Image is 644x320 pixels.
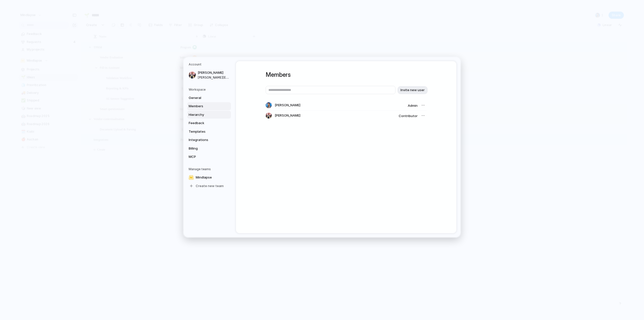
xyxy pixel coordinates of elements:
[187,136,231,144] a: Integrations
[198,75,230,80] span: [PERSON_NAME][EMAIL_ADDRESS]
[198,70,230,75] span: [PERSON_NAME]
[187,182,231,190] a: Create new team
[196,184,224,189] span: Create new team
[266,70,427,79] h1: Members
[187,94,231,102] a: General
[187,69,231,81] a: [PERSON_NAME][PERSON_NAME][EMAIL_ADDRESS]
[189,62,231,67] h5: Account
[196,175,212,180] span: Mindlapse
[275,113,300,118] span: [PERSON_NAME]
[399,114,418,118] span: Contributor
[189,87,231,92] h5: Workspace
[408,103,418,108] span: Admin
[187,128,231,136] a: Templates
[187,102,231,110] a: Members
[187,173,231,182] a: Mindlapse
[189,137,221,143] span: Integrations
[189,154,221,159] span: MCP
[189,146,221,151] span: Billing
[189,129,221,134] span: Templates
[189,167,231,171] h5: Manage teams
[189,104,221,109] span: Members
[187,153,231,161] a: MCP
[189,121,221,126] span: Feedback
[187,119,231,127] a: Feedback
[187,145,231,153] a: Billing
[397,86,428,94] button: Invite new user
[275,103,300,108] span: [PERSON_NAME]
[189,112,221,117] span: Hierarchy
[187,111,231,119] a: Hierarchy
[189,95,221,100] span: General
[400,88,425,93] span: Invite new user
